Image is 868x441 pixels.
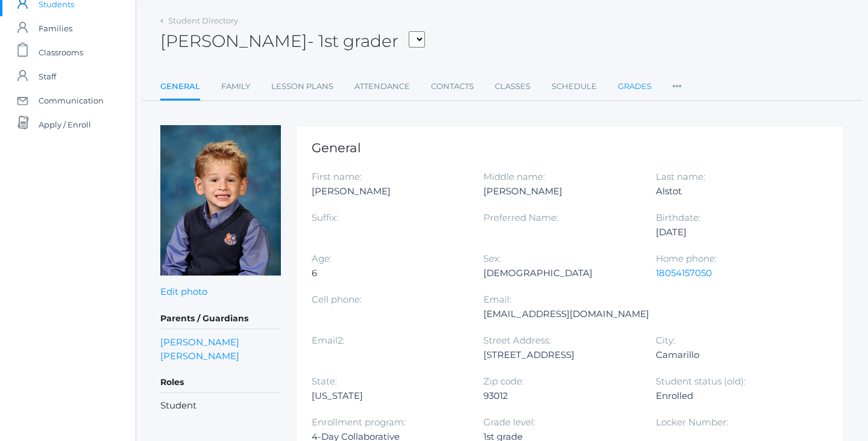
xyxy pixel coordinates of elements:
[656,171,705,182] label: Last name:
[552,75,597,99] a: Schedule
[39,64,56,88] span: Staff
[160,309,281,329] h5: Parents / Guardians
[656,416,728,428] label: Locker Number:
[483,266,637,280] div: [DEMOGRAPHIC_DATA]
[39,40,83,64] span: Classrooms
[483,335,551,346] label: Street Address:
[312,184,465,199] div: [PERSON_NAME]
[160,335,239,349] a: [PERSON_NAME]
[483,375,524,387] label: Zip code:
[483,253,501,264] label: Sex:
[312,375,337,387] label: State:
[39,88,104,113] span: Communication
[160,349,239,363] a: [PERSON_NAME]
[160,75,200,100] a: General
[656,184,810,199] div: Alstot
[271,75,333,99] a: Lesson Plans
[656,225,810,239] div: [DATE]
[483,294,511,305] label: Email:
[656,389,810,403] div: Enrolled
[483,307,649,321] div: [EMAIL_ADDRESS][DOMAIN_NAME]
[160,32,425,51] h2: [PERSON_NAME]
[618,75,652,99] a: Grades
[160,125,281,276] img: Nolan Alstot
[160,399,281,413] li: Student
[483,389,637,403] div: 93012
[160,286,207,297] a: Edit photo
[656,212,700,223] label: Birthdate:
[39,113,91,137] span: Apply / Enroll
[656,267,712,279] a: 18054157050
[312,253,332,264] label: Age:
[312,141,828,155] h1: General
[656,253,717,264] label: Home phone:
[312,416,406,428] label: Enrollment program:
[431,75,474,99] a: Contacts
[483,212,558,223] label: Preferred Name:
[483,416,535,428] label: Grade level:
[483,184,637,199] div: [PERSON_NAME]
[160,372,281,393] h5: Roles
[39,16,72,40] span: Families
[483,348,637,362] div: [STREET_ADDRESS]
[312,171,362,182] label: First name:
[495,75,530,99] a: Classes
[312,212,338,223] label: Suffix:
[307,31,398,51] span: - 1st grader
[312,335,344,346] label: Email2:
[354,75,410,99] a: Attendance
[656,335,675,346] label: City:
[483,171,545,182] label: Middle name:
[312,294,362,305] label: Cell phone:
[221,75,250,99] a: Family
[312,389,465,403] div: [US_STATE]
[656,348,810,362] div: Camarillo
[656,375,746,387] label: Student status (old):
[168,16,238,25] a: Student Directory
[312,266,465,280] div: 6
